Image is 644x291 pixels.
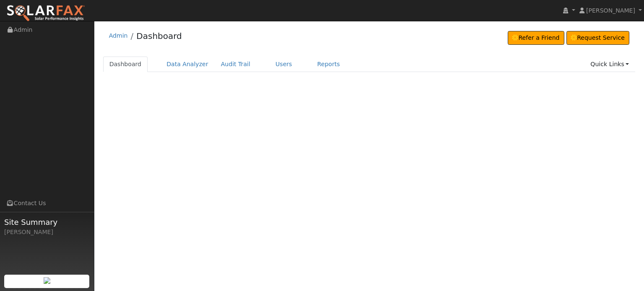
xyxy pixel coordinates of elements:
a: Refer a Friend [508,31,564,45]
a: Users [269,57,299,72]
a: Request Service [566,31,630,45]
div: [PERSON_NAME] [4,228,90,237]
a: Data Analyzer [160,57,215,72]
img: retrieve [44,277,50,284]
span: [PERSON_NAME] [586,7,635,14]
a: Quick Links [584,57,635,72]
img: SolarFax [6,5,85,22]
a: Reports [311,57,346,72]
span: Site Summary [4,216,90,228]
a: Dashboard [103,57,148,72]
a: Admin [109,32,128,39]
a: Dashboard [136,31,182,41]
a: Audit Trail [215,57,257,72]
